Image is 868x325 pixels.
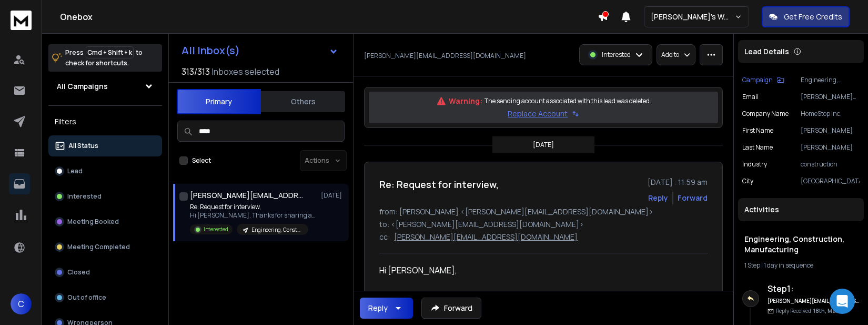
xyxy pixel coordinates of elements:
p: Out of office [67,293,106,302]
p: Interested [67,192,102,201]
p: Company Name [742,110,789,118]
span: Cmd + Shift + k [86,46,134,58]
div: Hi [PERSON_NAME], [379,264,687,277]
p: Closed [67,268,90,277]
p: Press to check for shortcuts. [65,47,143,68]
p: cc: [379,232,390,242]
h1: Onebox [60,11,598,23]
p: Get Free Credits [784,12,842,22]
div: Forward [678,193,708,203]
p: All Status [68,142,98,150]
p: Industry [742,160,767,169]
button: All Status [48,135,162,156]
span: 313 / 313 [181,65,210,78]
button: C [11,293,32,314]
h6: [PERSON_NAME][EMAIL_ADDRESS][DOMAIN_NAME] [768,297,860,305]
p: Engineering, Construction, Manufacturing [251,226,302,234]
p: Reply Received [776,307,838,315]
p: The sending account associated with this lead was deleted. [485,97,651,105]
h6: Step 1 : [768,282,860,295]
p: [PERSON_NAME][EMAIL_ADDRESS][DOMAIN_NAME] [394,232,578,242]
div: Open Intercom Messenger [830,289,855,314]
button: Interested [48,186,162,207]
p: Campaign [742,76,773,84]
p: [PERSON_NAME] [801,143,860,152]
h1: Re: Request for interview, [379,177,499,192]
div: | [744,261,857,270]
div: Thanks for sharing and understood. Yes, we have a few candidates that would fit that requirement. [379,289,687,314]
p: [DATE] : 11:59 am [648,177,708,188]
button: Forward [421,298,481,319]
p: Lead Details [744,46,789,57]
button: Meeting Booked [48,211,162,232]
p: from: [PERSON_NAME] <[PERSON_NAME][EMAIL_ADDRESS][DOMAIN_NAME]> [379,206,708,217]
p: First Name [742,126,773,135]
p: [PERSON_NAME]'s Workspace [651,12,734,22]
p: HomeStop Inc. [801,110,860,118]
button: Reply [648,193,668,203]
div: Reply [368,303,388,313]
button: Get Free Credits [762,6,850,27]
h1: Engineering, Construction, Manufacturing [744,234,857,255]
p: Meeting Booked [67,218,119,226]
div: Activities [738,198,864,221]
button: Reply [360,298,413,319]
p: Interested [602,51,631,59]
button: All Inbox(s) [173,40,347,61]
p: Last Name [742,143,773,152]
button: Meeting Completed [48,237,162,258]
label: Select [192,156,211,165]
span: 18th, Mar [813,307,838,314]
h3: Filters [48,114,162,129]
button: Replace Account [508,109,579,119]
p: Add to [661,51,679,59]
p: Email [742,93,759,101]
button: Primary [177,89,261,114]
p: Re: Request for interview, [190,203,316,211]
p: Interested [204,225,228,233]
p: Hi [PERSON_NAME], Thanks for sharing and [190,211,316,220]
p: Warning: [449,96,482,106]
p: Lead [67,167,83,175]
h3: Inboxes selected [212,65,279,78]
p: [DATE] [321,191,345,200]
button: Out of office [48,287,162,308]
button: Campaign [742,76,784,84]
p: [PERSON_NAME][EMAIL_ADDRESS][DOMAIN_NAME] [801,93,860,101]
button: Closed [48,262,162,283]
span: 1 day in sequence [764,261,813,270]
p: [DATE] [533,141,554,149]
p: [GEOGRAPHIC_DATA] [801,177,860,185]
h1: All Inbox(s) [181,45,240,56]
button: Others [261,90,345,113]
button: Lead [48,161,162,182]
p: Meeting Completed [67,243,130,251]
p: construction [801,160,860,169]
h1: [PERSON_NAME][EMAIL_ADDRESS][DOMAIN_NAME] [190,190,306,201]
p: City [742,177,753,185]
span: 1 Step [744,261,760,270]
img: logo [11,11,32,30]
p: to: <[PERSON_NAME][EMAIL_ADDRESS][DOMAIN_NAME]> [379,219,708,230]
p: [PERSON_NAME][EMAIL_ADDRESS][DOMAIN_NAME] [364,52,526,60]
h1: All Campaigns [57,81,108,92]
p: [PERSON_NAME] [801,126,860,135]
p: Engineering, Construction, Manufacturing [801,76,860,84]
button: All Campaigns [48,76,162,97]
